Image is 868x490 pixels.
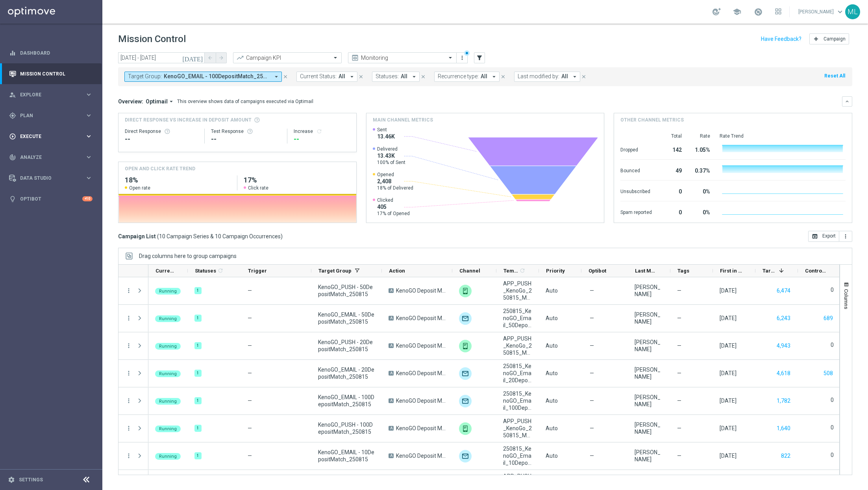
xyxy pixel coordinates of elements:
button: more_vert [839,231,852,242]
span: KenoGO_PUSH - 100DepositMatch_250815 [318,421,375,435]
span: 18% of Delivered [377,185,413,191]
colored-tag: Running [155,370,181,377]
div: OptiMobile Push [459,340,472,352]
div: 15 Aug 2025, Friday [720,315,737,322]
div: +10 [82,196,93,201]
span: — [248,343,252,349]
span: 10 Campaign Series & 10 Campaign Occurrences [159,233,281,240]
button: more_vert [125,287,132,294]
button: close [420,72,427,81]
span: Campaign [824,36,846,42]
span: KenoGO_EMAIL - Spin'n'GOHighMid_250808 KenoGO_EMAIL - Spin'n'GOLowVLow_250808 KenoGO_SMS - Spin'n... [164,73,270,80]
div: Maria Lopez Boras [635,339,664,353]
div: Spam reported [620,205,652,218]
span: 250815_KenoGO_Email_50DepositMatch [503,308,532,329]
i: close [358,74,364,79]
div: Mission Control [9,63,93,84]
a: Settings [19,477,43,482]
span: First in Range [720,268,742,274]
span: Columns [843,289,849,309]
span: 100% of Sent [377,159,405,166]
i: arrow_back [207,55,213,61]
div: Optimail [459,395,472,407]
span: — [677,315,681,322]
colored-tag: Running [155,425,181,432]
button: 822 [780,451,791,461]
span: 250815_KenoGO_Email_20DepositMatch [503,363,532,384]
ng-select: Monitoring [348,52,457,63]
span: KenoGO_PUSH - 20DepositMatch_250815 [318,339,375,353]
i: keyboard_arrow_right [85,133,93,140]
span: A [389,398,394,403]
div: Bounced [620,164,652,176]
label: 0 [831,341,834,348]
button: more_vert [125,315,132,322]
button: close [500,72,507,81]
a: Mission Control [20,63,93,84]
span: — [590,342,594,349]
div: ML [845,4,860,19]
div: lightbulb Optibot +10 [9,196,93,202]
div: OptiMobile Push [459,285,472,297]
i: keyboard_arrow_right [85,112,93,119]
button: close [357,72,365,81]
span: Sent [377,127,395,133]
span: — [677,287,681,294]
span: Recurrence type: [438,73,479,80]
i: person_search [9,91,16,98]
div: Maria Lopez Boras [635,421,664,435]
img: Optimail [459,312,472,325]
div: 49 [661,164,682,176]
span: Trigger [248,268,267,274]
button: more_vert [125,342,132,349]
h3: Campaign List [118,233,283,240]
span: 2,408 [377,178,413,185]
span: Auto [546,425,558,431]
button: add Campaign [809,33,849,44]
span: Execute [20,134,85,139]
span: Clicked [377,197,410,203]
span: Opened [377,171,413,178]
span: — [590,315,594,322]
button: person_search Explore keyboard_arrow_right [9,92,93,98]
span: — [677,397,681,404]
h3: Overview: [118,98,143,105]
div: 1 [194,370,202,377]
multiple-options-button: Export to CSV [808,233,852,239]
span: Drag columns here to group campaigns [139,253,237,259]
i: refresh [316,128,322,134]
span: KenoGO_PUSH - 50DepositMatch_250815 [318,284,375,298]
span: A [389,288,394,293]
span: KenoGO Deposit Match [396,452,446,459]
span: Running [159,371,177,376]
span: ) [281,233,283,240]
button: Current Status: All arrow_drop_down [296,72,357,82]
i: arrow_drop_down [168,98,175,105]
button: 6,243 [776,313,791,323]
input: Have Feedback? [761,36,801,42]
button: Statuses: All arrow_drop_down [372,72,420,82]
div: Optibot [9,188,93,209]
div: -- [211,134,281,144]
span: Running [159,344,177,349]
span: A [389,453,394,458]
span: — [590,425,594,432]
div: 1 [194,342,202,349]
div: 1 [194,287,202,294]
button: Mission Control [9,71,93,77]
span: Templates [503,268,518,274]
div: Explore [9,91,85,98]
span: Delivered [377,146,405,152]
div: track_changes Analyze keyboard_arrow_right [9,154,93,160]
div: 1 [194,425,202,432]
div: 0% [691,205,710,218]
span: Channel [459,268,480,274]
h4: Other channel metrics [620,116,684,123]
i: arrow_drop_down [348,73,355,80]
div: 15 Aug 2025, Friday [720,370,737,377]
button: Recurrence type: All arrow_drop_down [434,72,500,82]
span: KenoGO Deposit Match [396,287,446,294]
i: arrow_drop_down [273,73,280,80]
